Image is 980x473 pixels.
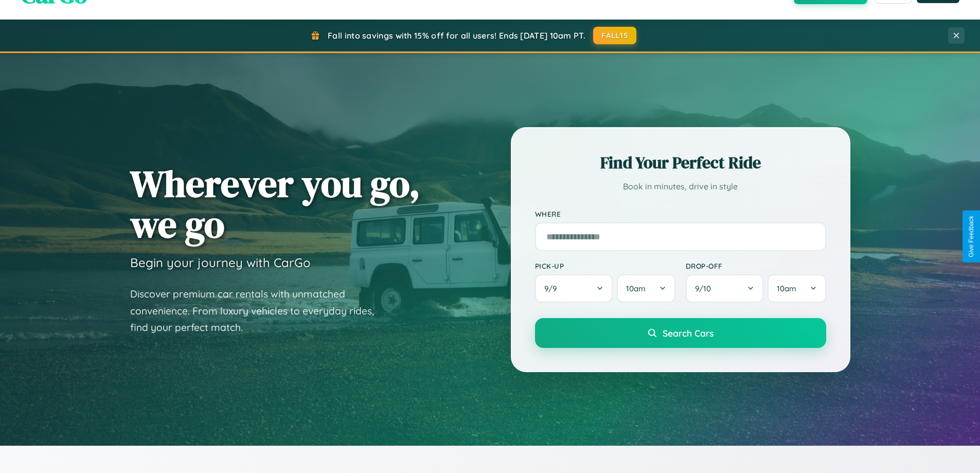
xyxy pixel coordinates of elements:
span: 10am [777,284,796,293]
label: Drop-off [686,261,826,270]
span: Fall into savings with 15% off for all users! Ends [DATE] 10am PT. [328,30,585,41]
span: 9 / 10 [695,284,716,293]
h1: Wherever you go, we go [130,163,420,244]
button: FALL15 [593,27,636,44]
span: 9 / 9 [544,284,562,293]
label: Pick-up [535,261,675,270]
p: Discover premium car rentals with unmatched convenience. From luxury vehicles to everyday rides, ... [130,286,387,336]
button: 10am [768,274,826,303]
button: 9/10 [686,274,764,303]
span: 10am [626,284,646,293]
button: 10am [617,274,675,303]
p: Book in minutes, drive in style [535,179,826,194]
button: 9/9 [535,274,613,303]
button: Search Cars [535,318,826,348]
div: Give Feedback [968,216,975,257]
label: Where [535,209,826,218]
h3: Begin your journey with CarGo [130,255,311,270]
h2: Find Your Perfect Ride [535,151,826,174]
span: Search Cars [663,327,714,339]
